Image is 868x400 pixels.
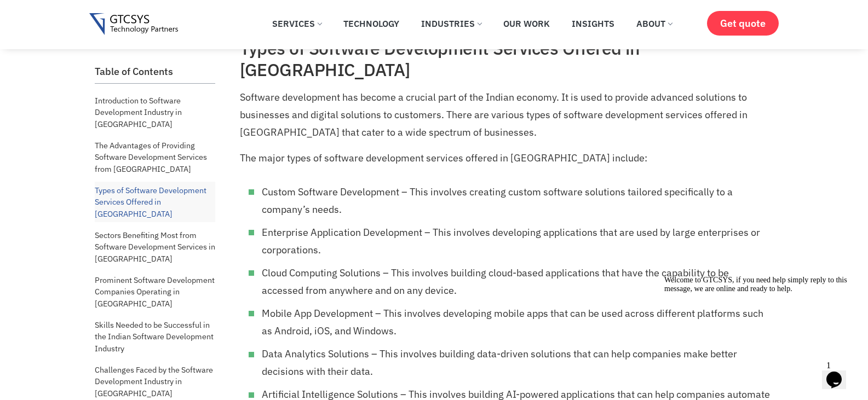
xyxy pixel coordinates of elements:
[262,305,771,340] li: Mobile App Development – This involves developing mobile apps that can be used across different p...
[628,11,680,36] a: About
[4,4,202,22] div: Welcome to GTCSYS, if you need help simply reply to this message, we are online and ready to help.
[240,149,771,167] p: The major types of software development services offered in [GEOGRAPHIC_DATA] include:
[495,11,558,36] a: Our Work
[262,224,771,259] li: Enterprise Application Development – This involves developing applications that are used by large...
[95,316,215,357] a: Skills Needed to be Successful in the Indian Software Development Industry
[413,11,490,36] a: Industries
[335,11,407,36] a: Technology
[262,264,771,299] li: Cloud Computing Solutions – This involves building cloud-based applications that have the capabil...
[240,89,771,141] p: Software development has become a crucial part of the Indian economy. It is used to provide advan...
[720,18,766,29] span: Get quote
[95,137,215,178] a: The Advantages of Providing Software Development Services from [GEOGRAPHIC_DATA]
[95,271,215,312] a: Prominent Software Development Companies Operating in [GEOGRAPHIC_DATA]
[95,92,215,133] a: Introduction to Software Development Industry in [GEOGRAPHIC_DATA]
[240,38,771,80] h2: Types of Software Development Services Offered in [GEOGRAPHIC_DATA]
[262,183,771,218] li: Custom Software Development – This involves creating custom software solutions tailored specifica...
[707,11,779,36] a: Get quote
[89,13,179,36] img: Gtcsys logo
[660,271,857,351] iframe: chat widget
[264,11,330,36] a: Services
[822,356,857,389] iframe: chat widget
[262,345,771,380] li: Data Analytics Solutions – This involves building data-driven solutions that can help companies m...
[95,182,215,223] a: Types of Software Development Services Offered in [GEOGRAPHIC_DATA]
[564,11,623,36] a: Insights
[95,66,215,78] h2: Table of Contents
[4,4,187,21] span: Welcome to GTCSYS, if you need help simply reply to this message, we are online and ready to help.
[95,227,215,268] a: Sectors Benefiting Most from Software Development Services in [GEOGRAPHIC_DATA]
